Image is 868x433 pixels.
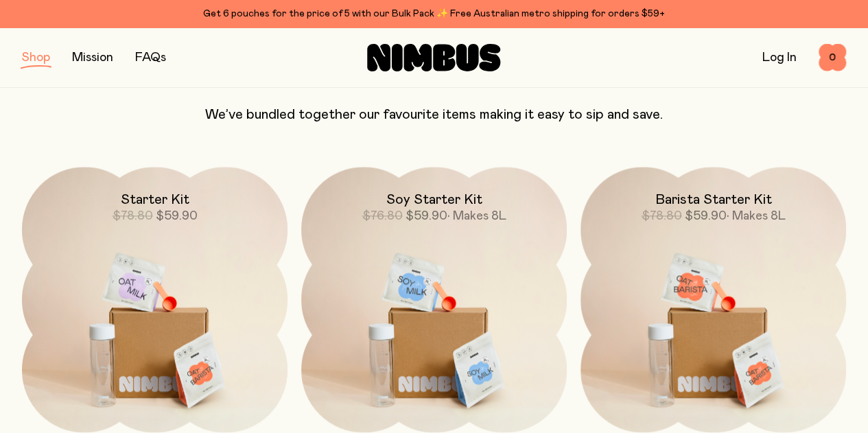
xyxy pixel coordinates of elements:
a: Starter Kit$78.80$59.90 [22,167,288,432]
p: We’ve bundled together our favourite items making it easy to sip and save. [22,106,846,123]
a: FAQs [135,51,166,64]
button: 0 [819,44,846,71]
span: $59.90 [685,210,727,222]
h2: Soy Starter Kit [386,191,482,208]
span: $76.80 [362,210,403,222]
a: Barista Starter Kit$78.80$59.90• Makes 8L [580,167,846,432]
div: Get 6 pouches for the price of 5 with our Bulk Pack ✨ Free Australian metro shipping for orders $59+ [22,5,846,22]
h2: Barista Starter Kit [655,191,772,208]
span: • Makes 8L [447,210,506,222]
span: $78.80 [113,210,153,222]
h2: Starter Kit [121,191,189,208]
span: $59.90 [406,210,447,222]
a: Log In [762,51,797,64]
a: Mission [72,51,113,64]
span: • Makes 8L [727,210,786,222]
span: $78.80 [642,210,682,222]
a: Soy Starter Kit$76.80$59.90• Makes 8L [301,167,567,432]
span: $59.90 [156,210,198,222]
